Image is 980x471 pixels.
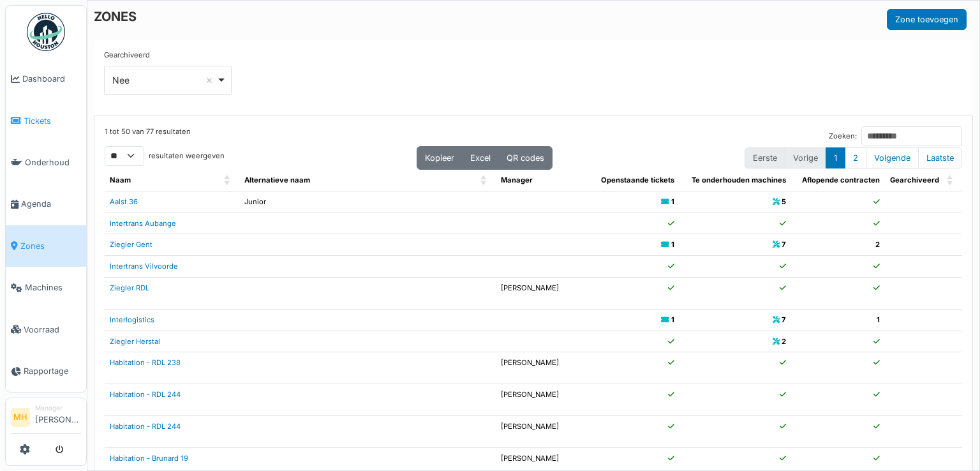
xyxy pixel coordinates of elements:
[11,403,81,434] a: MH Manager[PERSON_NAME]
[826,147,845,168] button: 1
[6,308,86,350] a: Voorraad
[692,176,786,184] span: Te onderhouden machines
[94,9,137,24] h6: ZONES
[782,240,786,249] b: 7
[890,176,939,184] span: Gearchiveerd
[224,170,232,191] span: Naam: Activate to sort
[21,198,81,210] span: Agenda
[480,170,488,191] span: Alternatieve naam: Activate to sort
[110,219,176,228] a: Intertrans Aubange
[110,262,178,271] a: Intertrans Vilvoorde
[110,454,188,463] a: Habitation - Brunard 19
[671,197,674,206] b: 1
[829,131,857,142] label: Zoeken:
[110,315,154,324] a: Interlogistics
[845,147,866,168] button: 2
[110,358,181,367] a: Habitation - RDL 238
[22,73,81,85] span: Dashboard
[6,142,86,183] a: Onderhoud
[501,453,585,464] p: [PERSON_NAME]
[24,115,81,127] span: Tickets
[244,176,310,184] span: Alternatieve naam
[24,365,81,377] span: Rapportage
[110,240,152,249] a: Ziegler Gent
[35,403,81,413] div: Manager
[745,147,962,168] nav: pagination
[501,421,585,432] p: [PERSON_NAME]
[601,176,674,184] span: Openstaande tickets
[782,197,786,206] b: 5
[27,13,65,51] img: Badge_color-CXgf-gQk.svg
[203,74,216,87] button: Remove item: 'false'
[470,153,491,163] span: Excel
[947,170,954,191] span: Gearchiveerd: Activate to sort
[104,50,150,61] label: Gearchiveerd
[35,403,81,431] li: [PERSON_NAME]
[498,146,553,170] button: QR codes
[6,350,86,392] a: Rapportage
[25,156,81,168] span: Onderhoud
[501,283,585,294] p: [PERSON_NAME]
[671,240,674,249] b: 1
[110,197,138,206] a: Aalst 36
[105,126,191,146] div: 1 tot 50 van 77 resultaten
[20,240,81,252] span: Zones
[782,315,786,324] b: 7
[501,389,585,400] p: [PERSON_NAME]
[6,225,86,267] a: Zones
[462,146,499,170] button: Excel
[110,337,160,346] a: Ziegler Herstal
[877,315,880,324] b: 1
[507,153,544,163] span: QR codes
[425,153,454,163] span: Kopieer
[112,73,216,87] div: Nee
[417,146,463,170] button: Kopieer
[25,281,81,294] span: Machines
[110,422,181,431] a: Habitation - RDL 244
[239,191,496,213] td: Junior
[887,9,967,30] button: Zone toevoegen
[671,315,674,324] b: 1
[501,176,533,184] span: Manager
[6,183,86,225] a: Agenda
[6,58,86,100] a: Dashboard
[918,147,962,168] button: Last
[802,176,880,184] span: Aflopende contracten
[866,147,919,168] button: Next
[11,408,30,427] li: MH
[875,240,880,249] b: 2
[6,100,86,141] a: Tickets
[24,324,81,336] span: Voorraad
[501,357,585,368] p: [PERSON_NAME]
[149,151,225,161] label: resultaten weergeven
[6,267,86,308] a: Machines
[782,337,786,346] b: 2
[110,283,149,292] a: Ziegler RDL
[110,176,131,184] span: Naam
[110,390,181,399] a: Habitation - RDL 244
